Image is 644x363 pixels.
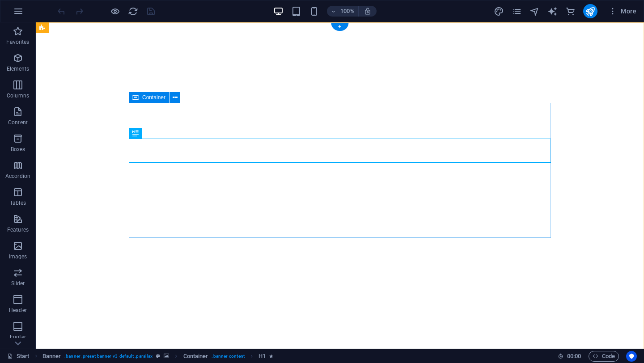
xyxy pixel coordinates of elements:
p: Features [7,226,29,233]
p: Columns [7,92,29,99]
span: . banner-content [212,351,244,362]
button: 100% [327,6,359,17]
span: Click to select. Double-click to edit [258,351,266,362]
i: This element is a customizable preset [156,354,160,359]
p: Header [9,307,27,314]
button: Usercentrics [626,351,637,362]
button: commerce [565,6,576,17]
span: 00 00 [567,351,581,362]
p: Accordion [5,173,30,180]
i: Pages (Ctrl+Alt+S) [512,6,522,17]
i: Commerce [565,6,576,17]
button: pages [512,6,522,17]
i: Reload page [128,6,138,17]
button: reload [127,6,138,17]
h6: Session time [558,351,581,362]
span: Container [142,95,165,100]
span: More [608,7,636,16]
button: Click here to leave preview mode and continue editing [110,6,120,17]
i: Navigator [530,6,540,17]
button: text_generator [547,6,558,17]
a: Click to cancel selection. Double-click to open Pages [7,351,30,362]
p: Slider [11,280,25,287]
i: Design (Ctrl+Alt+Y) [494,6,504,17]
p: Boxes [11,146,25,153]
i: Publish [585,6,595,17]
span: Click to select. Double-click to edit [42,351,61,362]
p: Favorites [6,38,29,46]
p: Tables [10,199,26,207]
i: On resize automatically adjust zoom level to fit chosen device. [364,7,372,15]
h6: 100% [340,6,355,17]
span: : [573,353,575,359]
button: navigator [530,6,540,17]
nav: breadcrumb [42,351,274,362]
span: . banner .preset-banner-v3-default .parallax [64,351,153,362]
button: More [605,4,640,18]
p: Images [9,253,27,260]
i: This element contains a background [164,354,169,359]
i: Element contains an animation [269,354,273,359]
button: design [494,6,504,17]
p: Footer [10,333,26,341]
p: Content [8,119,28,126]
button: publish [583,4,597,18]
p: Elements [7,65,30,72]
span: Code [593,351,615,362]
span: Click to select. Double-click to edit [183,351,208,362]
i: AI Writer [547,6,558,17]
div: + [331,23,348,31]
button: Code [589,351,619,362]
